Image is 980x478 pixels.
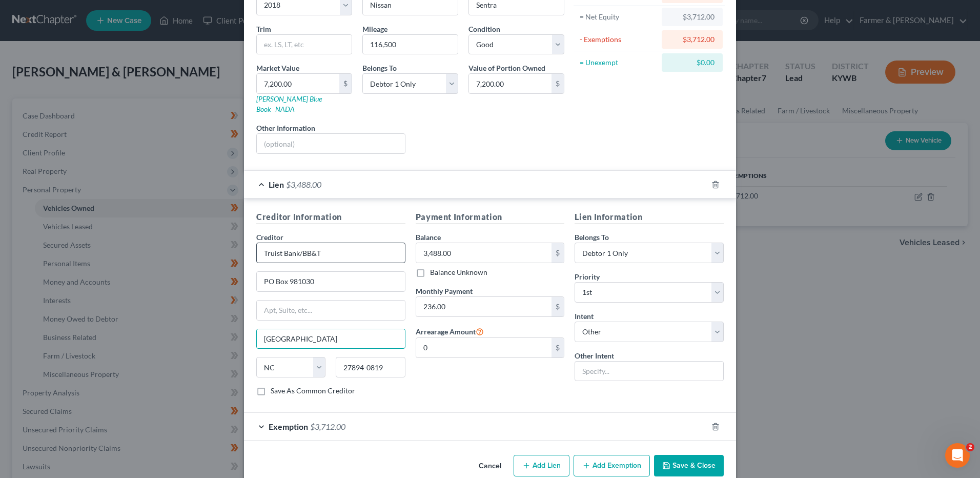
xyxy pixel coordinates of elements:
div: $ [552,243,564,263]
div: = Net Equity [580,12,657,22]
span: Exemption [269,422,308,431]
div: $ [339,74,352,93]
button: Save & Close [654,455,724,476]
label: Other Intent [575,350,614,361]
input: ex. LS, LT, etc [257,35,352,54]
a: NADA [275,105,295,113]
span: Creditor [256,233,283,242]
button: Cancel [471,456,509,476]
input: 0.00 [257,74,339,93]
input: -- [363,35,458,54]
label: Balance [416,232,441,243]
label: Monthly Payment [416,286,473,296]
div: $3,712.00 [670,12,714,22]
label: Save As Common Creditor [271,386,355,396]
span: Belongs To [362,64,397,72]
label: Intent [575,311,594,322]
div: = Unexempt [580,57,657,68]
input: Search creditor by name... [256,243,405,263]
span: Lien [269,180,284,189]
span: Belongs To [575,233,609,242]
label: Value of Portion Owned [468,63,545,73]
input: 0.00 [416,243,552,263]
div: $ [552,297,564,316]
input: 0.00 [469,74,552,93]
button: Add Lien [514,455,569,476]
a: [PERSON_NAME] Blue Book [256,94,322,113]
label: Trim [256,24,271,34]
label: Arrearage Amount [416,325,484,337]
label: Condition [468,24,500,34]
label: Other Information [256,123,315,133]
h5: Creditor Information [256,211,405,224]
div: $3,712.00 [670,34,714,45]
h5: Payment Information [416,211,565,224]
span: Priority [575,272,600,281]
span: $3,712.00 [310,422,345,431]
label: Market Value [256,63,299,73]
div: $0.00 [670,57,714,68]
input: (optional) [257,134,405,153]
input: Specify... [575,361,724,382]
label: Mileage [362,24,387,34]
input: Enter zip... [336,357,405,377]
input: 0.00 [416,297,552,316]
span: $3,488.00 [286,180,321,189]
button: Add Exemption [574,455,650,476]
input: Enter address... [257,272,405,291]
input: Apt, Suite, etc... [257,301,405,320]
input: 0.00 [416,338,552,357]
span: 2 [966,443,974,451]
iframe: Intercom live chat [945,443,970,468]
h5: Lien Information [575,211,724,224]
div: $ [552,338,564,357]
input: Enter city... [257,329,405,349]
div: $ [552,74,564,93]
div: - Exemptions [580,34,657,45]
label: Balance Unknown [430,267,487,277]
